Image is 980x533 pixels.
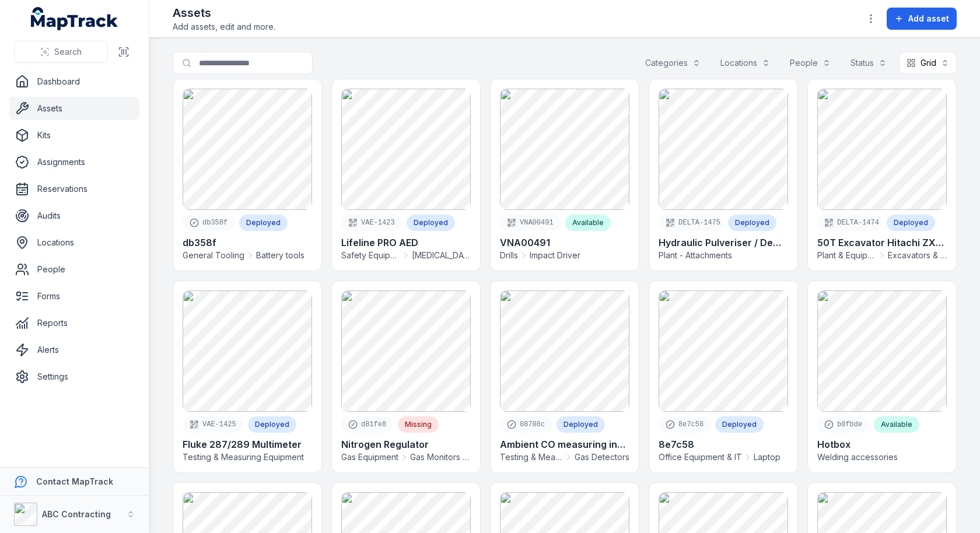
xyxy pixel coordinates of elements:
[9,177,139,201] a: Reservations
[9,150,139,174] a: Assignments
[9,258,139,281] a: People
[9,311,139,335] a: Reports
[638,52,708,74] button: Categories
[42,509,111,519] strong: ABC Contracting
[9,231,139,254] a: Locations
[31,7,118,30] a: MapTrack
[9,285,139,308] a: Forms
[713,52,778,74] button: Locations
[908,13,949,24] span: Add asset
[9,204,139,227] a: Audits
[9,97,139,120] a: Assets
[36,476,113,486] strong: Contact MapTrack
[843,52,894,74] button: Status
[9,124,139,147] a: Kits
[54,46,82,58] span: Search
[9,70,139,93] a: Dashboard
[899,52,957,74] button: Grid
[782,52,838,74] button: People
[14,41,108,63] button: Search
[173,21,275,33] span: Add assets, edit and more.
[887,8,957,30] button: Add asset
[9,338,139,362] a: Alerts
[173,5,275,21] h2: Assets
[9,365,139,388] a: Settings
